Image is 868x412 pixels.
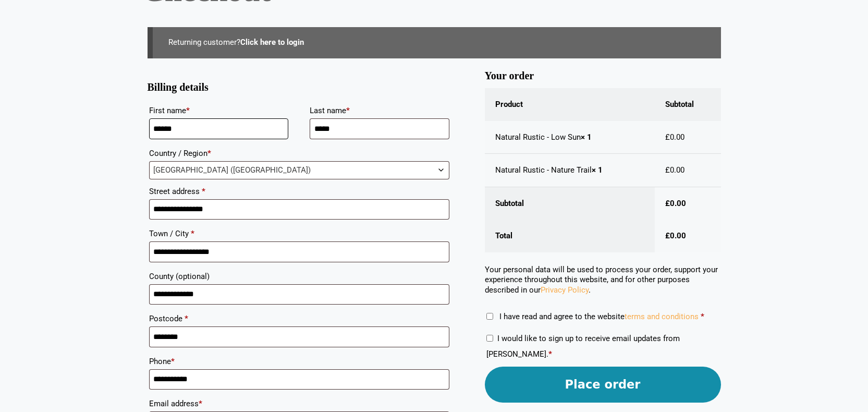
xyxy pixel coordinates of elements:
button: Place order [485,367,721,403]
span: £ [665,231,670,240]
th: Product [485,88,655,121]
bdi: 0.00 [665,199,686,208]
bdi: 0.00 [665,231,686,240]
label: Street address [149,184,449,199]
label: Email address [149,396,449,411]
label: I would like to sign up to receive email updates from [PERSON_NAME]. [486,334,680,359]
span: £ [665,199,670,208]
h3: Billing details [148,86,451,90]
th: Subtotal [485,187,655,220]
strong: × 1 [592,165,603,175]
label: Last name [310,103,449,118]
bdi: 0.00 [665,165,684,175]
label: Phone [149,354,449,369]
a: Privacy Policy [541,285,589,295]
span: I have read and agree to the website [499,312,699,321]
span: Country / Region [149,161,449,179]
input: I would like to sign up to receive email updates from [PERSON_NAME]. [486,335,493,342]
td: Natural Rustic - Nature Trail [485,154,655,187]
abbr: required [701,312,704,321]
span: £ [665,165,670,175]
p: Your personal data will be used to process your order, support your experience throughout this we... [485,265,721,296]
a: terms and conditions [625,312,699,321]
bdi: 0.00 [665,132,684,142]
label: Postcode [149,311,449,326]
span: United Kingdom (UK) [150,162,449,179]
label: Country / Region [149,146,449,161]
td: Natural Rustic - Low Sun [485,121,655,154]
a: Click here to login [240,38,304,47]
div: Returning customer? [148,27,721,58]
input: I have read and agree to the websiteterms and conditions * [486,313,493,320]
span: (optional) [176,272,210,281]
label: County [149,269,449,284]
span: £ [665,132,670,142]
label: First name [149,103,289,118]
label: Town / City [149,226,449,241]
h3: Your order [485,74,721,78]
th: Total [485,220,655,252]
th: Subtotal [655,88,720,121]
strong: × 1 [581,132,592,142]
